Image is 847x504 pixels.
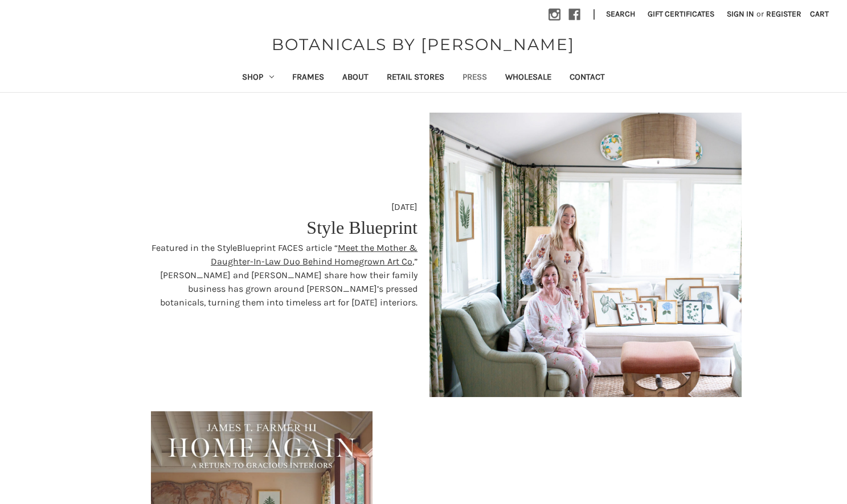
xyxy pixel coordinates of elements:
[755,8,765,20] span: or
[810,9,829,19] span: Cart
[306,214,418,241] p: Style Blueprint
[588,6,600,24] li: |
[283,64,333,92] a: Frames
[378,64,453,92] a: Retail Stores
[453,64,496,92] a: Press
[496,64,560,92] a: Wholesale
[560,64,614,92] a: Contact
[333,64,378,92] a: About
[266,32,580,56] a: BOTANICALS BY [PERSON_NAME]
[233,64,283,92] a: Shop
[152,241,418,309] p: Featured in the StyleBlueprint FACES article “ ,” [PERSON_NAME] and [PERSON_NAME] share how their...
[391,200,418,214] p: [DATE]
